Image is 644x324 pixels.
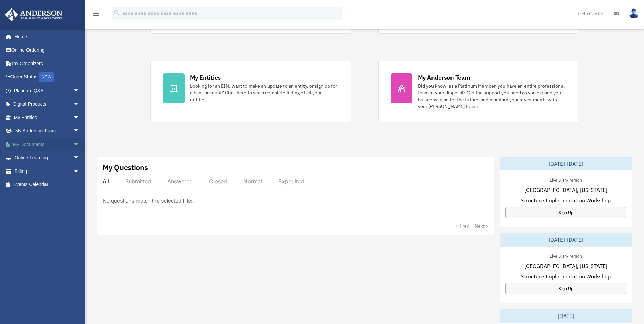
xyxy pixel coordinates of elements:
[73,151,87,165] span: arrow_drop_down
[125,178,151,185] div: Submitted
[209,178,227,185] div: Closed
[5,111,90,124] a: My Entitiesarrow_drop_down
[521,196,611,204] span: Structure Implementation Workshop
[524,262,607,270] span: [GEOGRAPHIC_DATA], [US_STATE]
[521,272,611,281] span: Structure Implementation Workshop
[92,10,100,18] i: menu
[5,164,90,178] a: Billingarrow_drop_down
[5,57,90,70] a: Tax Organizers
[113,9,121,17] i: search
[73,111,87,125] span: arrow_drop_down
[278,178,304,185] div: Expedited
[5,30,87,43] a: Home
[73,97,87,111] span: arrow_drop_down
[190,73,221,82] div: My Entities
[5,84,90,97] a: Platinum Q&Aarrow_drop_down
[73,124,87,138] span: arrow_drop_down
[505,207,626,218] a: Sign Up
[5,124,90,138] a: My Anderson Teamarrow_drop_down
[92,12,100,18] a: menu
[103,162,148,173] div: My Questions
[103,178,109,185] div: All
[103,196,194,206] p: No questions match the selected filter.
[505,283,626,294] a: Sign Up
[418,83,566,110] div: Did you know, as a Platinum Member, you have an entire professional team at your disposal? Get th...
[5,178,90,192] a: Events Calendar
[39,72,54,82] div: NEW
[418,73,470,82] div: My Anderson Team
[5,97,90,111] a: Digital Productsarrow_drop_down
[544,252,587,259] div: Live & In-Person
[73,164,87,178] span: arrow_drop_down
[629,8,639,18] img: User Pic
[5,138,90,151] a: My Documentsarrow_drop_down
[190,83,338,103] div: Looking for an EIN, want to make an update to an entity, or sign up for a bank account? Click her...
[524,186,607,194] span: [GEOGRAPHIC_DATA], [US_STATE]
[5,70,90,84] a: Order StatusNEW
[73,84,87,98] span: arrow_drop_down
[5,151,90,165] a: Online Learningarrow_drop_down
[3,8,65,21] img: Anderson Advisors Platinum Portal
[243,178,262,185] div: Normal
[544,176,587,183] div: Live & In-Person
[500,157,632,170] div: [DATE]-[DATE]
[500,233,632,247] div: [DATE]-[DATE]
[500,309,632,323] div: [DATE]
[167,178,193,185] div: Answered
[73,138,87,151] span: arrow_drop_down
[378,61,579,122] a: My Anderson Team Did you know, as a Platinum Member, you have an entire professional team at your...
[5,43,90,57] a: Online Ordering
[150,61,351,122] a: My Entities Looking for an EIN, want to make an update to an entity, or sign up for a bank accoun...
